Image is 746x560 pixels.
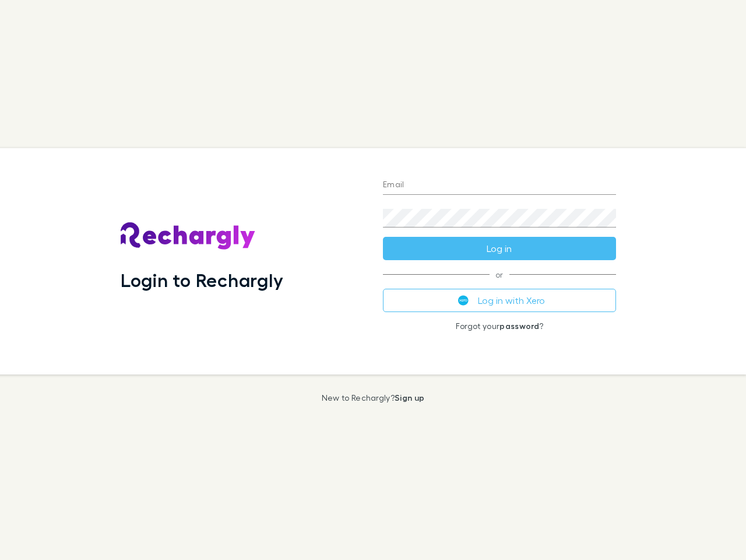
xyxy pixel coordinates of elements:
button: Log in with Xero [383,289,616,312]
h1: Login to Rechargly [121,269,283,291]
p: Forgot your ? [383,321,616,331]
button: Log in [383,237,616,260]
a: password [499,321,539,331]
img: Xero's logo [458,295,469,306]
p: New to Rechargly? [322,393,425,402]
img: Rechargly's Logo [121,222,256,250]
a: Sign up [395,393,424,402]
